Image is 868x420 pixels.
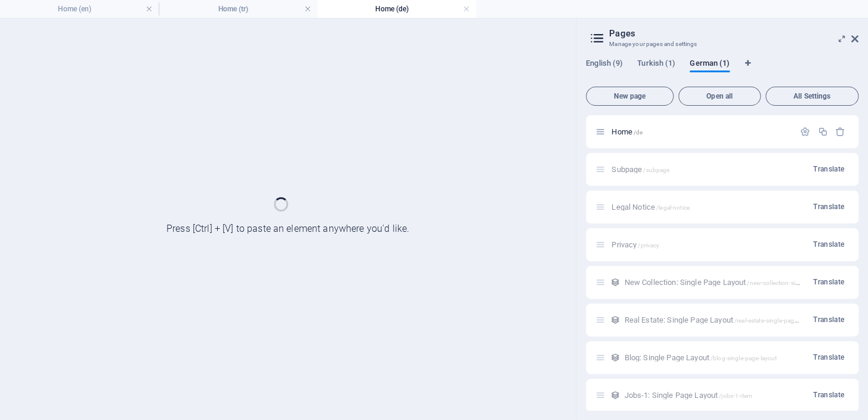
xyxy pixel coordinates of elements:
[690,56,730,73] span: German (1)
[586,87,674,106] button: New page
[586,59,858,82] div: Language Tabs
[808,235,849,254] button: Translate
[609,28,858,39] h2: Pages
[611,127,642,136] span: Click to open page
[808,348,849,367] button: Translate
[835,127,845,137] div: Remove
[637,56,675,73] span: Turkish (1)
[634,129,642,136] span: /de
[678,87,761,106] button: Open all
[808,272,849,292] button: Translate
[813,390,844,400] span: Translate
[817,127,827,137] div: Duplicate
[808,160,849,179] button: Translate
[608,128,794,136] div: Home/de
[813,315,844,324] span: Translate
[813,277,844,287] span: Translate
[813,352,844,362] span: Translate
[813,240,844,249] span: Translate
[317,2,476,16] h4: Home (de)
[813,164,844,174] span: Translate
[765,87,858,106] button: All Settings
[159,2,317,16] h4: Home (tr)
[591,93,668,100] span: New page
[808,385,849,404] button: Translate
[800,127,810,137] div: Settings
[771,93,853,100] span: All Settings
[586,56,623,73] span: English (9)
[808,310,849,329] button: Translate
[813,202,844,211] span: Translate
[808,197,849,216] button: Translate
[684,93,755,100] span: Open all
[609,39,835,50] h3: Manage your pages and settings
